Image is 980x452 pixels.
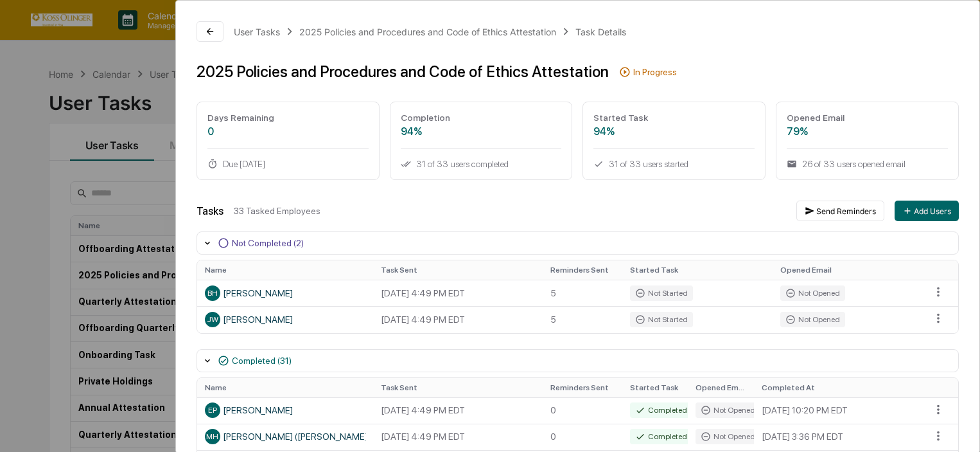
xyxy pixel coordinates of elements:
div: 94% [593,125,755,138]
div: 31 of 33 users started [593,159,755,169]
th: Reminders Sent [543,260,622,280]
th: Started Task [622,260,773,280]
span: MH [206,432,218,441]
div: 0 [207,125,369,138]
div: 79% [787,125,948,138]
div: In Progress [633,67,677,77]
div: Opened Email [787,113,948,123]
th: Task Sent [373,260,543,280]
div: 2025 Policies and Procedures and Code of Ethics Attestation [197,62,609,81]
td: [DATE] 4:49 PM EDT [373,306,543,332]
div: Due [DATE] [207,159,369,169]
th: Name [197,378,373,397]
td: 0 [543,397,622,424]
th: Completed At [754,378,923,397]
th: Opened Email [688,378,754,397]
td: 5 [543,306,622,332]
td: 5 [543,280,622,306]
div: Completion [401,113,562,123]
div: Not Opened [696,402,760,418]
td: [DATE] 10:20 PM EDT [754,397,923,424]
div: [PERSON_NAME] [205,402,365,418]
div: Completed [630,402,692,418]
button: Add Users [895,201,959,221]
td: [DATE] 3:36 PM EDT [754,424,923,450]
td: [DATE] 4:49 PM EDT [373,424,543,450]
div: [PERSON_NAME] [205,285,365,301]
div: Not Opened [696,429,760,444]
div: Task Details [575,26,626,37]
div: Tasks [197,205,223,217]
div: Days Remaining [207,113,369,123]
div: Not Started [630,285,693,301]
div: 2025 Policies and Procedures and Code of Ethics Attestation [299,26,556,37]
iframe: Open customer support [939,410,974,444]
td: 0 [543,424,622,450]
div: 33 Tasked Employees [234,206,786,216]
div: [PERSON_NAME] ([PERSON_NAME]) [205,429,365,444]
div: Not Completed (2) [232,238,304,248]
td: [DATE] 4:49 PM EDT [373,280,543,306]
td: [DATE] 4:49 PM EDT [373,397,543,424]
div: Not Opened [780,285,845,301]
th: Name [197,260,373,280]
th: Opened Email [773,260,923,280]
div: 31 of 33 users completed [401,159,562,169]
div: Completed [630,429,692,444]
span: BH [207,289,218,298]
div: 94% [401,125,562,138]
th: Task Sent [373,378,543,397]
div: 26 of 33 users opened email [787,159,948,169]
span: EP [208,406,217,415]
button: Send Reminders [796,201,884,221]
div: [PERSON_NAME] [205,312,365,327]
div: User Tasks [234,26,280,37]
div: Not Opened [780,312,845,327]
span: JW [207,315,218,324]
th: Reminders Sent [543,378,622,397]
div: Completed (31) [232,356,292,366]
div: Not Started [630,312,693,327]
th: Started Task [622,378,688,397]
div: Started Task [593,113,755,123]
